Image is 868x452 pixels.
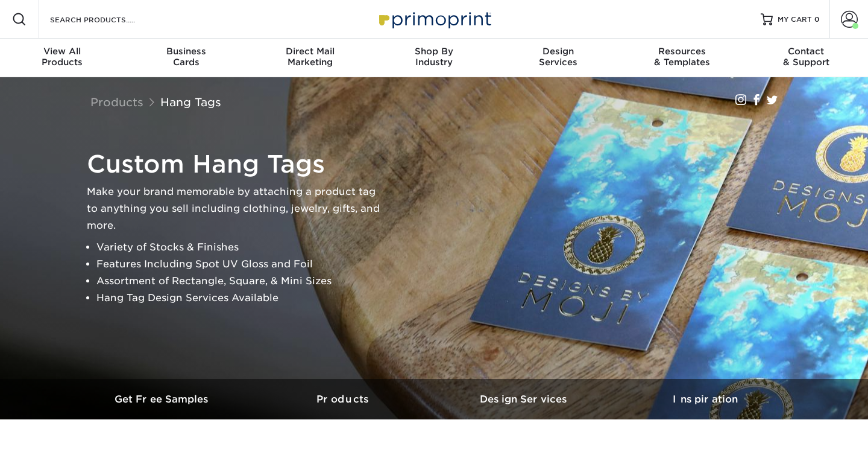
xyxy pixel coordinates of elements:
[496,39,620,77] a: DesignServices
[253,393,434,405] h3: Products
[248,46,372,57] span: Direct Mail
[744,39,868,77] a: Contact& Support
[72,379,253,419] a: Get Free Samples
[248,39,372,77] a: Direct MailMarketing
[615,379,796,419] a: Inspiration
[496,46,620,68] div: Services
[96,256,388,273] li: Features Including Spot UV Gloss and Foil
[160,95,221,109] a: Hang Tags
[744,46,868,68] div: & Support
[96,239,388,256] li: Variety of Stocks & Finishes
[620,39,744,77] a: Resources& Templates
[496,46,620,57] span: Design
[744,46,868,57] span: Contact
[615,393,796,405] h3: Inspiration
[434,393,615,405] h3: Design Services
[90,95,143,109] a: Products
[253,379,434,419] a: Products
[372,46,496,57] span: Shop By
[620,46,744,68] div: & Templates
[124,46,248,68] div: Cards
[434,379,615,419] a: Design Services
[248,46,372,68] div: Marketing
[49,12,166,27] input: SEARCH PRODUCTS.....
[778,14,812,25] span: MY CART
[372,39,496,77] a: Shop ByIndustry
[620,46,744,57] span: Resources
[96,273,388,290] li: Assortment of Rectangle, Square, & Mini Sizes
[87,183,388,234] p: Make your brand memorable by attaching a product tag to anything you sell including clothing, jew...
[96,290,388,307] li: Hang Tag Design Services Available
[814,15,820,24] span: 0
[87,150,388,179] h1: Custom Hang Tags
[72,393,253,405] h3: Get Free Samples
[374,6,494,32] img: Primoprint
[124,46,248,57] span: Business
[372,46,496,68] div: Industry
[124,39,248,77] a: BusinessCards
